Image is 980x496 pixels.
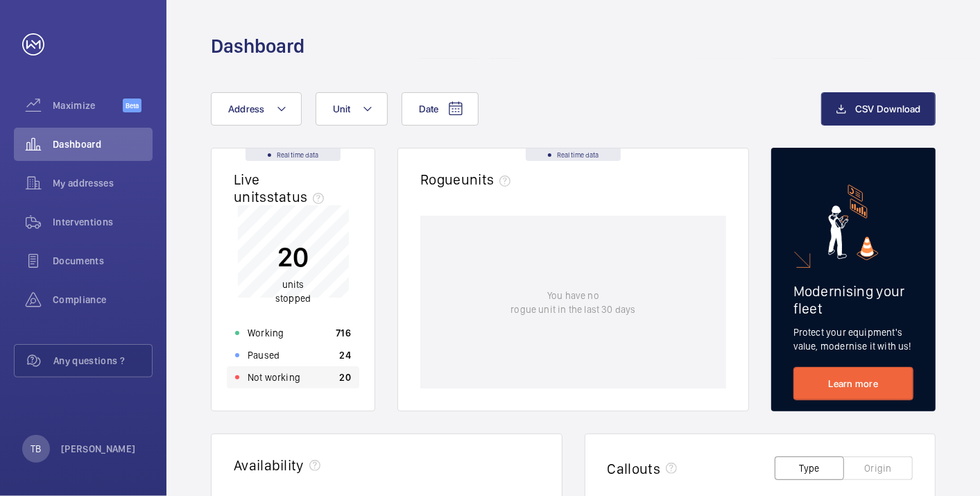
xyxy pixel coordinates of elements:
[53,215,153,229] span: Interventions
[275,240,311,275] p: 20
[123,99,141,112] span: Beta
[248,326,284,340] p: Working
[526,148,621,161] div: Real time data
[843,456,913,480] button: Origin
[775,456,844,480] button: Type
[53,137,153,151] span: Dashboard
[234,171,329,205] h2: Live units
[333,103,351,114] span: Unit
[53,293,153,307] span: Compliance
[420,171,516,188] h2: Rogue
[461,171,517,188] span: units
[402,92,479,126] button: Date
[53,99,123,112] span: Maximize
[793,325,913,353] p: Protect your equipment's value, modernise it with us!
[275,278,311,306] p: units
[316,92,388,126] button: Unit
[608,460,661,477] h2: Callouts
[855,103,921,114] span: CSV Download
[267,188,330,205] span: status
[828,185,879,260] img: marketing-card.svg
[793,367,913,400] a: Learn more
[31,442,41,456] p: TB
[53,254,153,268] span: Documents
[234,456,304,474] h2: Availability
[53,354,152,368] span: Any questions ?
[248,370,300,384] p: Not working
[793,282,913,317] h2: Modernising your fleet
[228,103,265,114] span: Address
[340,370,352,384] p: 20
[61,442,136,456] p: [PERSON_NAME]
[53,176,153,190] span: My addresses
[419,103,439,114] span: Date
[275,293,311,305] span: stopped
[336,326,351,340] p: 716
[510,289,635,316] p: You have no rogue unit in the last 30 days
[246,148,341,161] div: Real time data
[821,92,936,126] button: CSV Download
[211,92,302,126] button: Address
[211,33,304,59] h1: Dashboard
[340,348,352,362] p: 24
[248,348,280,362] p: Paused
